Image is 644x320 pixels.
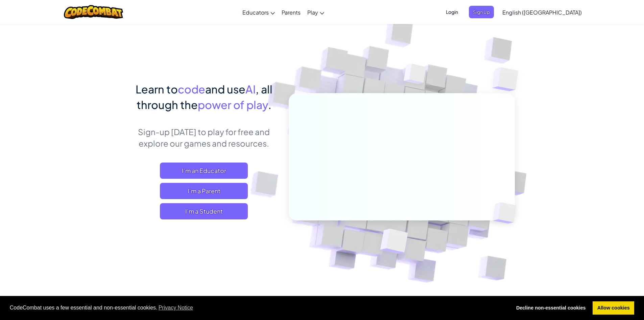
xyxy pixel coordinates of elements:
button: Sign Up [469,6,494,18]
a: deny cookies [511,301,590,315]
span: and use [205,82,245,96]
img: Overlap cubes [479,51,537,108]
a: I'm a Parent [160,183,248,199]
img: CodeCombat logo [64,5,123,19]
img: Overlap cubes [481,188,532,238]
span: Educators [242,9,269,16]
a: I'm an Educator [160,163,248,179]
a: English ([GEOGRAPHIC_DATA]) [499,3,585,21]
button: Login [442,6,462,18]
span: CodeCombat uses a few essential and non-essential cookies. [10,303,506,313]
a: learn more about cookies [158,303,194,313]
span: . [268,98,271,111]
span: code [178,82,205,96]
img: Overlap cubes [391,50,439,101]
a: Play [304,3,328,21]
span: Play [307,9,318,16]
span: AI [245,82,256,96]
span: English ([GEOGRAPHIC_DATA]) [502,9,582,16]
img: Overlap cubes [363,214,424,271]
p: Sign-up [DATE] to play for free and explore our games and resources. [129,126,279,149]
a: Parents [278,3,304,21]
a: Educators [239,3,278,21]
span: power of play [198,98,268,111]
button: I'm a Student [160,203,248,219]
span: Learn to [136,82,178,96]
a: allow cookies [593,301,634,315]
